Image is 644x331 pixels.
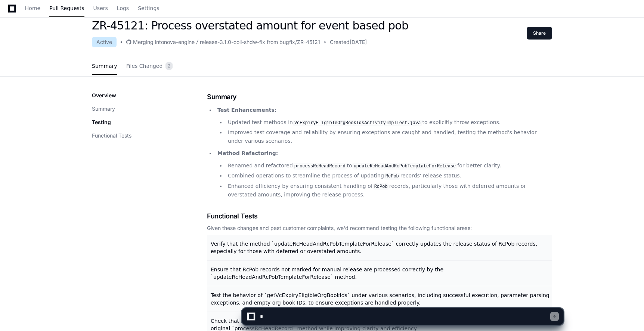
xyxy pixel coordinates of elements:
[226,171,552,180] li: Combined operations to streamline the process of updating records' release status.
[165,62,173,70] span: 2
[217,150,278,156] strong: Method Refactoring:
[207,224,552,232] div: Given these changes and past customer complaints, we'd recommend testing the following functional...
[293,120,422,126] code: VcExpiryEligibleOrgBookIdsActivityImplTest.java
[350,38,367,46] span: [DATE]
[92,105,115,113] button: Summary
[138,6,159,10] span: Settings
[92,19,408,32] h1: ZR-45121: Process overstated amount for event based pob
[92,64,117,68] span: Summary
[217,107,276,113] strong: Test Enhancements:
[211,267,443,280] span: Ensure that RcPob records not marked for manual release are processed correctly by the `updateRcH...
[93,6,108,10] span: Users
[117,6,129,10] span: Logs
[92,132,131,139] button: Functional Tests
[25,6,40,10] span: Home
[293,163,347,170] code: processRcHeadRecord
[226,118,552,127] li: Updated test methods in to explicitly throw exceptions.
[92,119,111,126] p: Testing
[92,37,117,47] div: Active
[207,92,552,102] h1: Summary
[211,241,537,254] span: Verify that the method `updateRcHeadAndRcPobTemplateForRelease` correctly updates the release sta...
[49,6,84,10] span: Pull Requests
[384,173,400,180] code: RcPob
[226,161,552,170] li: Renamed and refactored to for better clarity.
[200,38,320,46] div: release-3.1.0-coll-shdw-fix from bugfix/ZR-45121
[207,211,258,221] span: Functional Tests
[92,92,116,99] p: Overview
[126,64,163,68] span: Files Changed
[226,128,552,145] li: Improved test coverage and reliability by ensuring exceptions are caught and handled, testing the...
[352,163,458,170] code: updateRcHeadAndRcPobTemplateForRelease
[211,292,549,306] span: Test the behavior of `getVcExpiryEligibleOrgBookIds` under various scenarios, including successfu...
[373,183,389,190] code: RcPob
[527,27,552,40] button: Share
[164,38,195,46] div: nova-engine
[133,38,164,46] div: Merging into
[226,182,552,199] li: Enhanced efficiency by ensuring consistent handling of records, particularly those with deferred ...
[330,38,350,46] span: Created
